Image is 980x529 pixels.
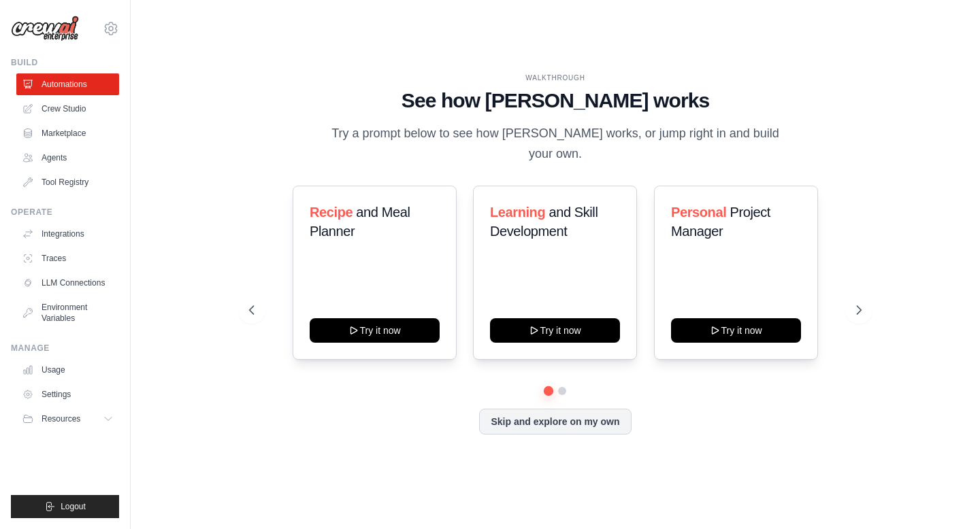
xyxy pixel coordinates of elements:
a: Traces [16,248,119,269]
span: Logout [61,501,86,512]
span: Personal [671,205,726,220]
a: Settings [16,383,119,405]
button: Resources [16,408,119,430]
a: Automations [16,73,119,95]
a: Agents [16,147,119,169]
span: Learning [490,205,545,220]
p: Try a prompt below to see how [PERSON_NAME] works, or jump right in and build your own. [327,124,784,164]
a: Integrations [16,223,119,245]
div: Operate [11,207,119,218]
a: Environment Variables [16,296,119,329]
span: and Meal Planner [310,205,410,239]
button: Try it now [310,318,440,343]
span: and Skill Development [490,205,598,239]
button: Logout [11,495,119,518]
h1: See how [PERSON_NAME] works [249,88,861,113]
a: Tool Registry [16,171,119,193]
span: Recipe [310,205,353,220]
span: Project Manager [671,205,770,239]
a: LLM Connections [16,272,119,294]
button: Skip and explore on my own [479,409,631,434]
a: Crew Studio [16,98,119,120]
img: Logo [11,16,79,41]
button: Try it now [671,318,801,343]
button: Try it now [490,318,620,343]
span: Resources [42,413,80,424]
a: Marketplace [16,122,119,144]
div: Build [11,57,119,68]
a: Usage [16,359,119,381]
div: WALKTHROUGH [249,73,861,83]
div: Manage [11,343,119,354]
